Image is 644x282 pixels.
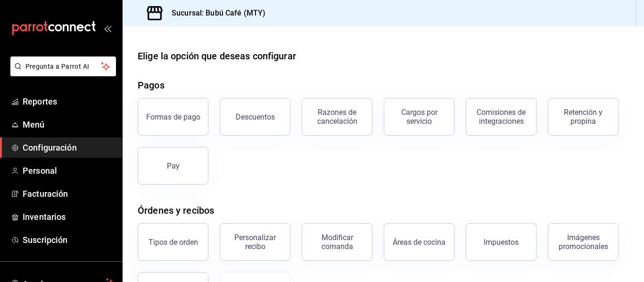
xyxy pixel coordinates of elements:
button: Pay [138,147,208,185]
button: open_drawer_menu [104,24,111,32]
span: Reportes [23,95,115,108]
div: Impuestos [484,238,519,247]
span: Pregunta a Parrot AI [25,62,101,72]
button: Tipos de orden [138,223,208,261]
div: Modificar comanda [308,233,366,251]
span: Menú [23,118,115,131]
button: Impuestos [466,223,537,261]
div: Descuentos [236,113,275,121]
div: Formas de pago [146,113,200,121]
div: Comisiones de integraciones [472,108,530,126]
span: Suscripción [23,234,115,246]
div: Pagos [138,78,165,92]
button: Formas de pago [138,98,208,136]
div: Tipos de orden [149,238,198,247]
button: Pregunta a Parrot AI [10,56,116,76]
div: Órdenes y recibos [138,203,214,218]
button: Cargos por servicio [384,98,454,136]
span: Facturación [23,187,115,200]
button: Retención y propina [548,98,619,136]
div: Personalizar recibo [226,233,284,251]
span: Personal [23,164,115,177]
button: Áreas de cocina [384,223,454,261]
div: Áreas de cocina [393,238,446,247]
div: Imágenes promocionales [554,233,612,251]
button: Imágenes promocionales [548,223,619,261]
div: Elige la opción que deseas configurar [138,49,296,63]
div: Pay [167,161,180,170]
button: Modificar comanda [302,223,372,261]
button: Descuentos [220,98,290,136]
a: Pregunta a Parrot AI [7,68,116,78]
div: Razones de cancelación [308,108,366,126]
div: Retención y propina [554,108,612,126]
h3: Sucursal: Bubú Café (MTY) [164,8,265,19]
button: Comisiones de integraciones [466,98,537,136]
div: Cargos por servicio [390,108,448,126]
button: Personalizar recibo [220,223,290,261]
button: Razones de cancelación [302,98,372,136]
span: Configuración [23,141,115,154]
span: Inventarios [23,210,115,223]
